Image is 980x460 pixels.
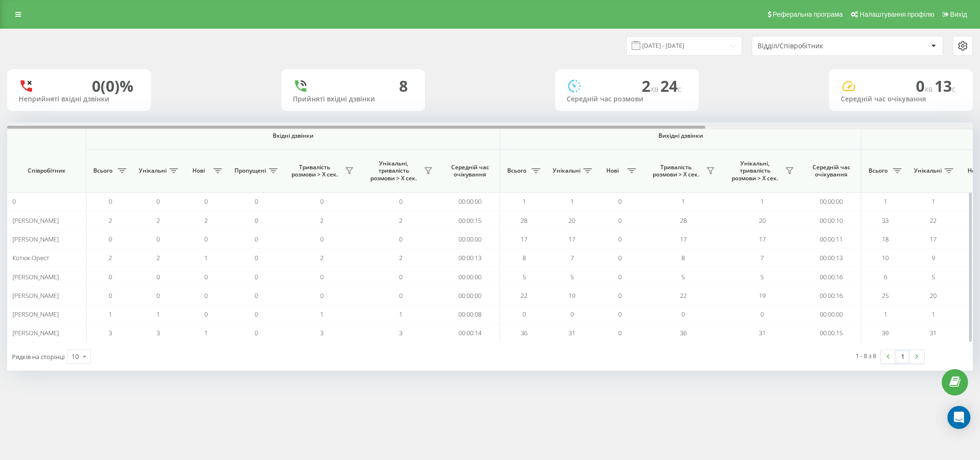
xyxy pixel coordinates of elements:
[924,84,935,94] span: хв
[759,216,766,225] span: 20
[399,291,402,300] span: 0
[92,77,134,95] div: 0 (0)%
[760,253,764,262] span: 7
[553,167,580,175] span: Унікальні
[255,291,258,300] span: 0
[156,291,160,300] span: 0
[680,235,687,243] span: 17
[440,192,500,211] td: 00:00:00
[882,291,889,300] span: 25
[760,273,764,281] span: 5
[523,273,526,281] span: 5
[618,273,622,281] span: 0
[680,291,687,300] span: 22
[859,11,934,18] span: Налаштування профілю
[255,253,258,262] span: 0
[642,76,660,96] span: 2
[680,329,687,337] span: 36
[109,253,112,262] span: 2
[618,291,622,300] span: 0
[440,211,500,230] td: 00:00:15
[802,305,861,324] td: 00:00:00
[930,329,936,337] span: 31
[156,329,160,337] span: 3
[802,324,861,342] td: 00:00:15
[447,164,492,178] span: Середній час очікування
[773,11,843,18] span: Реферальна програма
[618,310,622,318] span: 0
[930,216,936,225] span: 22
[523,132,839,140] span: Вихідні дзвінки
[204,310,208,318] span: 0
[648,164,703,178] span: Тривалість розмови > Х сек.
[678,84,681,94] span: c
[255,329,258,337] span: 0
[287,164,342,178] span: Тривалість розмови > Х сек.
[884,310,887,318] span: 1
[935,76,956,96] span: 13
[12,291,59,300] span: [PERSON_NAME]
[952,84,956,94] span: c
[681,197,685,206] span: 1
[109,291,112,300] span: 0
[109,329,112,337] span: 3
[255,310,258,318] span: 0
[71,352,79,361] div: 10
[570,273,574,281] span: 5
[570,310,574,318] span: 0
[523,197,526,206] span: 1
[568,235,575,243] span: 17
[680,216,687,225] span: 28
[802,267,861,286] td: 00:00:16
[109,197,112,206] span: 0
[681,253,685,262] span: 8
[12,235,59,243] span: [PERSON_NAME]
[601,167,624,175] span: Нові
[568,216,575,225] span: 20
[760,197,764,206] span: 1
[91,167,115,175] span: Всього
[523,310,526,318] span: 0
[204,329,208,337] span: 1
[884,273,887,281] span: 6
[399,273,402,281] span: 0
[320,291,323,300] span: 0
[156,310,160,318] span: 1
[947,406,970,429] div: Open Intercom Messenger
[950,11,967,18] span: Вихід
[320,197,323,206] span: 0
[882,235,889,243] span: 18
[12,253,49,262] span: Котюк Орест
[760,310,764,318] span: 0
[399,197,402,206] span: 0
[521,291,527,300] span: 22
[914,167,942,175] span: Унікальні
[255,216,258,225] span: 0
[521,216,527,225] span: 28
[320,253,323,262] span: 2
[399,310,402,318] span: 1
[399,216,402,225] span: 2
[660,76,681,96] span: 24
[618,253,622,262] span: 0
[932,310,935,318] span: 1
[156,197,160,206] span: 0
[139,167,167,175] span: Унікальні
[320,235,323,243] span: 0
[523,253,526,262] span: 8
[650,84,660,94] span: хв
[320,216,323,225] span: 2
[882,216,889,225] span: 33
[930,235,936,243] span: 17
[757,42,872,50] div: Відділ/Співробітник
[109,216,112,225] span: 2
[12,329,59,337] span: [PERSON_NAME]
[930,291,936,300] span: 20
[156,235,160,243] span: 0
[440,286,500,305] td: 00:00:00
[802,192,861,211] td: 00:00:00
[882,329,889,337] span: 39
[856,351,876,361] div: 1 - 8 з 8
[618,216,622,225] span: 0
[156,216,160,225] span: 2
